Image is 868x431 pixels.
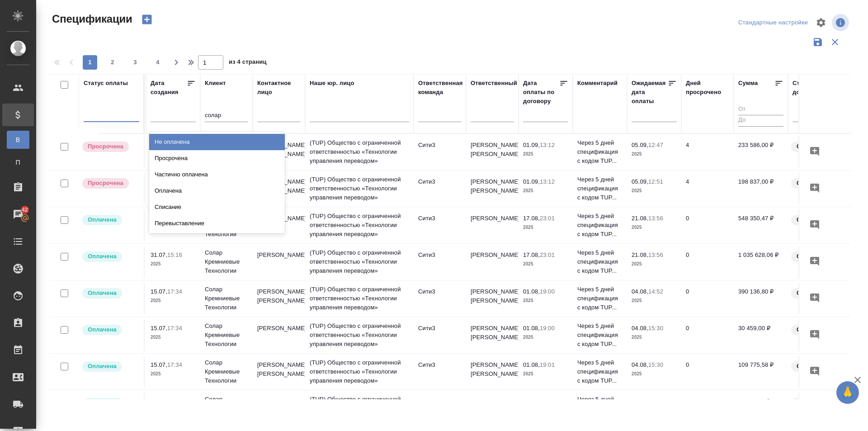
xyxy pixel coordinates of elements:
a: П [7,153,29,171]
td: (TUP) Общество с ограниченной ответственностью «Технологии управления переводом» [305,207,414,243]
p: 13:12 [540,178,555,185]
td: [PERSON_NAME] [253,246,305,278]
td: [PERSON_NAME] [466,246,519,278]
div: Перевыставление [149,215,285,232]
p: Оплачена [88,362,117,371]
td: [PERSON_NAME] [PERSON_NAME] [466,283,519,314]
div: Дата оплаты по договору [523,79,559,106]
p: Создана [797,179,821,188]
p: 12:51 [648,178,663,185]
p: 13:56 [648,215,663,222]
p: Через 5 дней спецификация с кодом TUP... [577,322,623,349]
button: Сохранить фильтры [809,33,826,51]
td: [PERSON_NAME] [PERSON_NAME] [466,356,519,388]
p: 04.08, [632,361,648,368]
span: 🙏 [840,383,855,402]
p: 15:16 [167,251,182,258]
p: 01.08, [523,325,540,332]
p: 2025 [632,260,677,269]
p: 2025 [632,186,677,195]
td: Сити3 [414,173,466,204]
span: 3 [128,58,142,67]
div: Клиент [205,79,226,88]
td: 390 136,80 ₽ [734,283,788,314]
button: 3 [128,55,142,70]
p: 15.07, [151,325,167,332]
p: 21.08, [632,215,648,222]
div: Дата создания [151,79,187,97]
td: [PERSON_NAME] [466,209,519,241]
p: 2025 [632,369,677,379]
p: Солар Кремниевые Технологии [205,322,248,349]
p: Оплачена [88,215,117,224]
td: 0 [681,209,734,241]
td: 548 350,47 ₽ [734,209,788,241]
p: Оплачена [88,398,117,407]
p: 16:52 [167,398,182,405]
p: 2025 [151,369,196,379]
p: 12:47 [648,142,663,148]
td: Сити3 [414,136,466,168]
p: 2025 [523,260,568,269]
td: [PERSON_NAME] [PERSON_NAME] [253,283,305,314]
button: 4 [151,55,165,70]
td: [PERSON_NAME] [PERSON_NAME] [466,173,519,204]
span: из 4 страниц [229,57,267,70]
span: 2 [105,58,120,67]
span: П [11,158,25,167]
p: Создана [797,398,821,407]
td: Сити3 [414,246,466,278]
div: Наше юр. лицо [310,79,354,88]
a: В [7,131,29,149]
p: 2025 [151,333,196,342]
p: Создана [797,289,821,298]
td: [PERSON_NAME] [PERSON_NAME] [466,136,519,168]
p: 17.08, [523,251,540,258]
td: 109 775,58 ₽ [734,356,788,388]
p: Через 5 дней спецификация с кодом TUP... [577,248,623,275]
p: Солар Кремниевые Технологии [205,358,248,385]
p: 08.08, [632,398,648,405]
p: 05.09, [632,178,648,185]
p: 2025 [523,333,568,342]
p: 23:01 [540,251,555,258]
td: 0 [681,393,734,424]
div: split button [736,16,810,30]
p: 2025 [523,186,568,195]
td: 233 586,00 ₽ [734,136,788,168]
div: Дней просрочено [686,79,729,97]
p: 01.09, [523,178,540,185]
p: Солар Кремниевые Технологии [205,285,248,312]
button: 2 [105,55,120,70]
p: 12:30 [648,398,663,405]
p: 01.08, [523,288,540,295]
td: (TUP) Общество с ограниченной ответственностью «Технологии управления переводом» [305,134,414,170]
td: Сити3 [414,209,466,241]
p: 17:34 [167,361,182,368]
td: Сити3 [414,283,466,314]
p: 17:34 [167,288,182,295]
p: 21.08, [632,251,648,258]
p: 15.07, [151,361,167,368]
p: 19:00 [540,325,555,332]
td: 0 [681,283,734,314]
p: Через 5 дней спецификация с кодом TUP... [577,358,623,385]
td: 0 [681,246,734,278]
td: (TUP) Общество с ограниченной ответственностью «Технологии управления переводом» [305,171,414,207]
button: Сбросить фильтры [826,33,844,51]
span: 4 [151,58,165,67]
td: [PERSON_NAME] [PERSON_NAME] [466,393,519,424]
p: 18.07, [523,398,540,405]
p: 2025 [523,150,568,159]
td: (TUP) Общество с ограниченной ответственностью «Технологии управления переводом» [305,354,414,390]
p: Создана [797,362,821,371]
td: Сити3 [414,393,466,424]
td: Сити3 [414,319,466,351]
p: 17:34 [167,325,182,332]
button: 🙏 [836,381,859,404]
input: До [738,115,783,126]
td: (TUP) Общество с ограниченной ответственностью «Технологии управления переводом» [305,244,414,280]
p: Через 5 дней спецификация с кодом TUP... [577,395,623,422]
div: Статус оплаты [84,79,128,88]
td: [PERSON_NAME] [PERSON_NAME] [253,356,305,388]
